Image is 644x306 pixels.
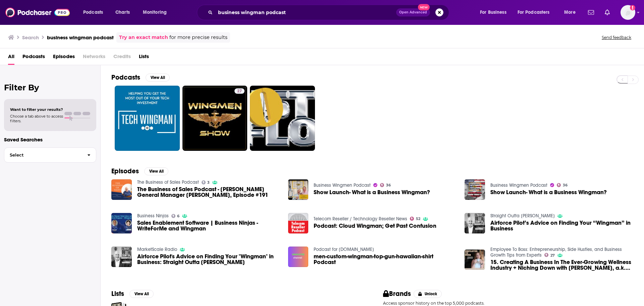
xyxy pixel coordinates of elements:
a: Podcasts [22,51,45,65]
button: View All [144,167,168,175]
a: men-custom-wingman-top-gun-hawaiian-shirt Podcast [314,254,457,265]
a: 52 [410,217,420,221]
span: The Business of Sales Podcast - [PERSON_NAME] General Manager [PERSON_NAME], Episode #191 [137,186,280,198]
a: 3 [202,180,210,184]
button: Open AdvancedNew [396,8,430,16]
h2: Brands [383,290,411,298]
img: User Profile [621,5,635,20]
span: 6 [177,215,179,218]
span: Monitoring [143,8,167,17]
button: View All [146,74,170,82]
span: 27 [237,88,242,95]
a: Airforce Pilot’s Advice on Finding Your “Wingman” in Business [490,220,633,231]
span: Podcasts [83,8,103,17]
span: New [418,4,430,10]
span: 27 [550,254,555,257]
h2: Episodes [111,167,139,175]
span: Logged in as dmessina [621,5,635,20]
a: 27 [182,86,248,151]
button: Send feedback [600,35,633,40]
img: Airforce Pilot's Advice on Finding Your "Wingman" in Business: Straight Outta Crumpton [111,247,132,267]
a: Lists [139,51,149,65]
button: open menu [475,7,515,18]
div: Search podcasts, credits, & more... [203,5,455,20]
span: For Business [480,8,506,17]
a: 15. Creating A Business In The Ever-Growing Wellness Industry + Niching Down with Philip Anthony ... [490,259,633,271]
a: The Business of Sales Podcast [137,179,199,185]
a: Business Wingmen Podcast [314,182,371,188]
a: Podcast: Cloud Wingman; Get Past Confusion [288,213,309,233]
p: Saved Searches [4,136,96,143]
a: Podcast for ubacatee.com [314,247,374,252]
a: 27 [234,88,245,94]
a: Show Launch- What is a Business Wingman? [465,179,485,200]
h2: Podcasts [111,73,140,82]
svg: Add a profile image [630,5,635,10]
span: More [564,8,576,17]
span: Airforce Pilot's Advice on Finding Your "Wingman" in Business: Straight Outta [PERSON_NAME] [137,254,280,265]
a: Business Wingmen Podcast [490,182,547,188]
span: 3 [207,181,210,184]
a: 36 [557,183,568,187]
a: Charts [111,7,134,18]
p: Access sponsor history on the top 5,000 podcasts. [383,301,633,306]
a: Airforce Pilot's Advice on Finding Your "Wingman" in Business: Straight Outta Crumpton [137,254,280,265]
span: for more precise results [169,34,227,41]
span: For Podcasters [518,8,550,17]
a: All [8,51,14,65]
span: Charts [115,8,130,17]
img: The Business of Sales Podcast - Wingman General Manager Shruti Kapoor, Episode #191 [111,179,132,200]
button: Show profile menu [621,5,635,20]
a: Employee To Boss: Entrepreneurship, Side Hustles, and Business Growth Tips from Experts [490,247,622,258]
h3: business wingman podcast [47,34,114,41]
h2: Lists [111,290,124,298]
a: Business Ninjas [137,213,169,219]
span: Select [4,153,82,157]
span: Show Launch- What is a Business Wingman? [314,189,430,195]
a: Show Launch- What is a Business Wingman? [490,189,607,195]
span: Networks [83,51,105,65]
button: open menu [78,7,112,18]
h3: Search [22,34,39,41]
button: open menu [559,7,584,18]
img: Airforce Pilot’s Advice on Finding Your “Wingman” in Business [465,213,485,233]
span: 36 [563,184,568,187]
img: Podchaser - Follow, Share and Rate Podcasts [5,6,70,19]
span: 36 [386,184,391,187]
span: Choose a tab above to access filters. [10,114,63,123]
a: Try an exact match [119,34,168,41]
h2: Filter By [4,83,96,92]
span: 52 [416,217,420,220]
a: 27 [544,253,555,257]
a: ListsView All [111,290,154,298]
a: Show notifications dropdown [585,7,597,18]
img: Sales Enablement Software | Business Ninjas - WriteForMe and Wingman [111,213,132,233]
img: Show Launch- What is a Business Wingman? [288,179,309,200]
a: Podcast: Cloud Wingman; Get Past Confusion [314,223,436,229]
button: open menu [513,7,559,18]
a: Sales Enablement Software | Business Ninjas - WriteForMe and Wingman [137,220,280,231]
a: EpisodesView All [111,167,168,175]
span: Open Advanced [399,11,427,14]
span: 15. Creating A Business In The Ever-Growing Wellness Industry + Niching Down with [PERSON_NAME], ... [490,259,633,271]
input: Search podcasts, credits, & more... [215,7,396,18]
button: Select [4,147,96,163]
a: Episodes [53,51,75,65]
a: Telecom Reseller / Technology Reseller News [314,216,407,222]
a: Show notifications dropdown [602,7,612,18]
img: men-custom-wingman-top-gun-hawaiian-shirt Podcast [288,247,309,267]
a: Straight Outta Crumpton [490,213,555,219]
